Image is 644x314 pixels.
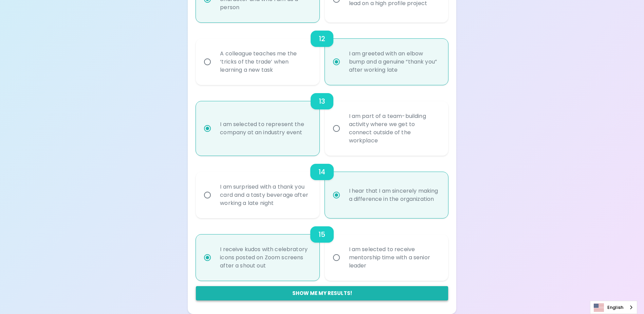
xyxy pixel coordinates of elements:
[344,41,444,82] div: I am greeted with an elbow bump and a genuine “thank you” after working late
[344,104,444,153] div: I am part of a team-building activity where we get to connect outside of the workplace
[196,85,448,156] div: choice-group-check
[215,112,315,145] div: I am selected to represent the company at an industry event
[196,156,448,218] div: choice-group-check
[215,175,315,215] div: I am surprised with a thank you card and a tasty beverage after working a late night
[196,218,448,281] div: choice-group-check
[215,41,315,82] div: A colleague teaches me the ‘tricks of the trade’ when learning a new task
[319,96,325,107] h6: 13
[318,167,325,177] h6: 14
[590,301,637,314] div: Language
[319,33,325,44] h6: 12
[215,237,315,278] div: I receive kudos with celebratory icons posted on Zoom screens after a shout out
[318,229,325,240] h6: 15
[590,301,637,314] a: English
[590,301,637,314] aside: Language selected: English
[196,22,448,85] div: choice-group-check
[196,286,448,300] button: Show me my results!
[344,179,444,211] div: I hear that I am sincerely making a difference in the organization
[344,237,444,278] div: I am selected to receive mentorship time with a senior leader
